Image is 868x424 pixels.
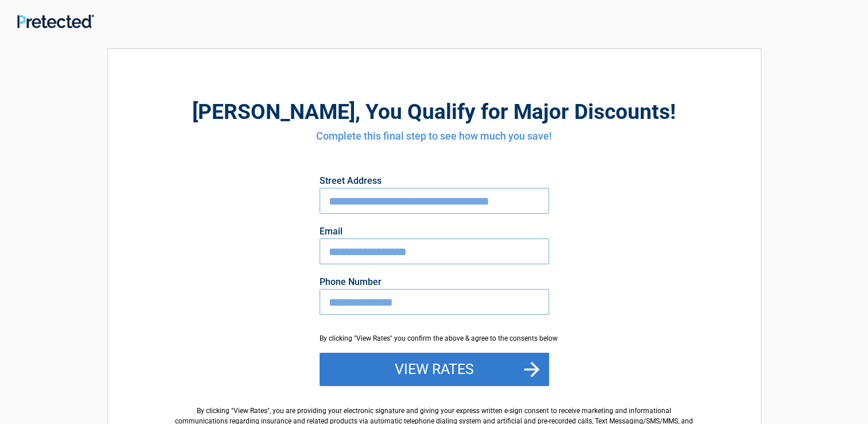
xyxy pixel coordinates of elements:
[17,14,94,28] img: Main Logo
[192,99,355,124] span: [PERSON_NAME]
[320,353,549,386] button: View Rates
[171,129,698,144] h4: Complete this final step to see how much you save!
[320,176,549,186] label: Street Address
[320,277,549,287] label: Phone Number
[320,227,549,236] label: Email
[171,98,698,126] h2: , You Qualify for Major Discounts!
[320,333,549,344] div: By clicking "View Rates" you confirm the above & agree to the consents below
[233,407,267,415] span: View Rates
